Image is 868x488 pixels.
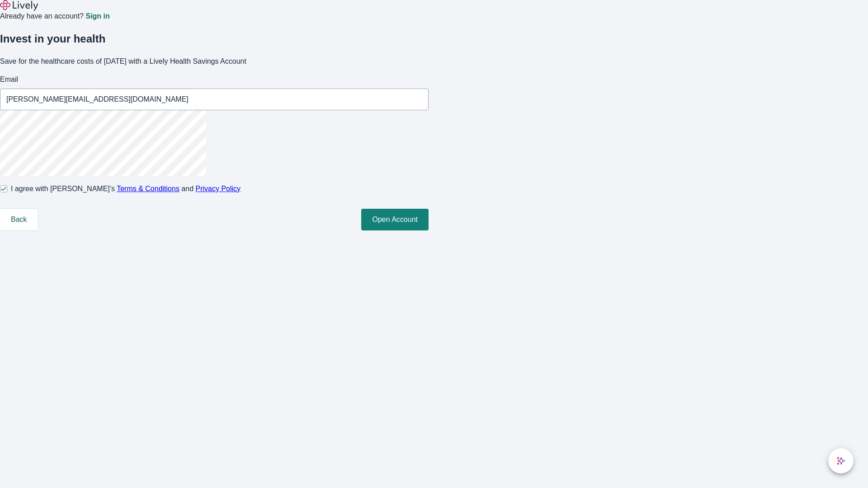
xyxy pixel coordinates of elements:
[828,448,854,474] button: chat
[196,185,241,192] a: Privacy Policy
[11,183,241,194] span: I agree with [PERSON_NAME]’s and
[85,13,109,20] a: Sign in
[836,456,845,465] svg: Lively AI Assistant
[361,209,429,230] button: Open Account
[117,185,179,192] a: Terms & Conditions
